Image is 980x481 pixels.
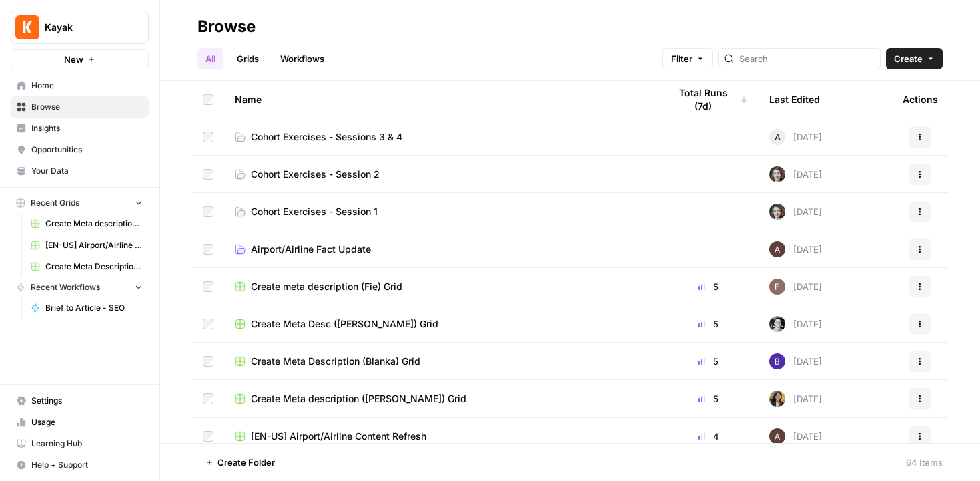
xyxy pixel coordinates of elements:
[11,75,149,96] a: Home
[45,239,143,251] span: [EN-US] Airport/Airline Content Refresh
[45,218,143,230] span: Create Meta description ([PERSON_NAME]) Grid
[31,395,143,407] span: Settings
[11,11,149,44] button: Workspace: Kayak
[251,205,378,218] span: Cohort Exercises - Session 1
[25,213,149,234] a: Create Meta description ([PERSON_NAME]) Grid
[251,430,426,443] span: [EN-US] Airport/Airline Content Refresh
[251,243,371,256] span: Airport/Airline Fact Update
[769,428,822,444] div: [DATE]
[769,166,822,182] div: [DATE]
[31,122,143,134] span: Insights
[251,168,380,181] span: Cohort Exercises - Session 2
[769,241,785,257] img: wtbmvrjo3qvncyiyitl6zoukl9gz
[31,101,143,113] span: Browse
[197,48,223,69] a: All
[662,48,713,69] button: Filter
[11,412,149,433] a: Usage
[11,390,149,412] a: Settings
[669,430,748,443] div: 4
[45,21,125,34] span: Kayak
[229,48,267,69] a: Grids
[251,130,402,144] span: Cohort Exercises - Sessions 3 & 4
[669,81,748,118] div: Total Runs (7d)
[669,355,748,368] div: 5
[235,168,648,181] a: Cohort Exercises - Session 2
[769,204,785,220] img: rz7p8tmnmqi1pt4pno23fskyt2v8
[769,428,785,444] img: wtbmvrjo3qvncyiyitl6zoukl9gz
[769,129,822,145] div: [DATE]
[31,281,100,293] span: Recent Workflows
[669,392,748,406] div: 5
[669,317,748,331] div: 5
[769,391,785,407] img: re7xpd5lpd6r3te7ued3p9atxw8h
[769,279,785,295] img: tctyxljblf40chzqxflm8vgl4vpd
[769,204,822,220] div: [DATE]
[31,416,143,428] span: Usage
[45,302,143,314] span: Brief to Article - SEO
[11,118,149,139] a: Insights
[31,144,143,156] span: Opportunities
[235,430,648,443] a: [EN-US] Airport/Airline Content Refresh
[235,205,648,218] a: Cohort Exercises - Session 1
[775,130,781,144] span: A
[235,130,648,144] a: Cohort Exercises - Sessions 3 & 4
[769,316,822,332] div: [DATE]
[669,280,748,293] div: 5
[31,165,143,177] span: Your Data
[31,79,143,92] span: Home
[886,48,943,69] button: Create
[235,317,648,331] a: Create Meta Desc ([PERSON_NAME]) Grid
[671,52,692,65] span: Filter
[769,353,822,369] div: [DATE]
[31,459,143,471] span: Help + Support
[251,280,402,293] span: Create meta description (Fie) Grid
[251,392,466,406] span: Create Meta description ([PERSON_NAME]) Grid
[11,49,149,69] button: New
[769,241,822,257] div: [DATE]
[739,52,875,65] input: Search
[235,243,648,256] a: Airport/Airline Fact Update
[11,160,149,182] a: Your Data
[235,355,648,368] a: Create Meta Description (Blanka) Grid
[11,433,149,454] a: Learning Hub
[45,261,143,273] span: Create Meta Description ([PERSON_NAME]) Grid
[197,452,283,473] button: Create Folder
[15,15,39,39] img: Kayak Logo
[11,277,149,297] button: Recent Workflows
[769,391,822,407] div: [DATE]
[769,316,785,332] img: 4vx69xode0b6rvenq8fzgxnr47hp
[251,317,438,331] span: Create Meta Desc ([PERSON_NAME]) Grid
[11,454,149,476] button: Help + Support
[769,279,822,295] div: [DATE]
[894,52,923,65] span: Create
[235,392,648,406] a: Create Meta description ([PERSON_NAME]) Grid
[25,234,149,256] a: [EN-US] Airport/Airline Content Refresh
[769,166,785,182] img: rz7p8tmnmqi1pt4pno23fskyt2v8
[11,139,149,160] a: Opportunities
[272,48,332,69] a: Workflows
[903,81,938,118] div: Actions
[251,355,420,368] span: Create Meta Description (Blanka) Grid
[217,456,275,469] span: Create Folder
[25,297,149,319] a: Brief to Article - SEO
[64,53,83,66] span: New
[31,438,143,450] span: Learning Hub
[31,197,79,209] span: Recent Grids
[769,353,785,369] img: jvddonxhcv6d8mdj523g41zi7sv7
[906,456,943,469] div: 64 Items
[235,280,648,293] a: Create meta description (Fie) Grid
[769,81,820,118] div: Last Edited
[25,256,149,277] a: Create Meta Description ([PERSON_NAME]) Grid
[235,81,648,118] div: Name
[197,16,256,37] div: Browse
[11,96,149,118] a: Browse
[11,193,149,213] button: Recent Grids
